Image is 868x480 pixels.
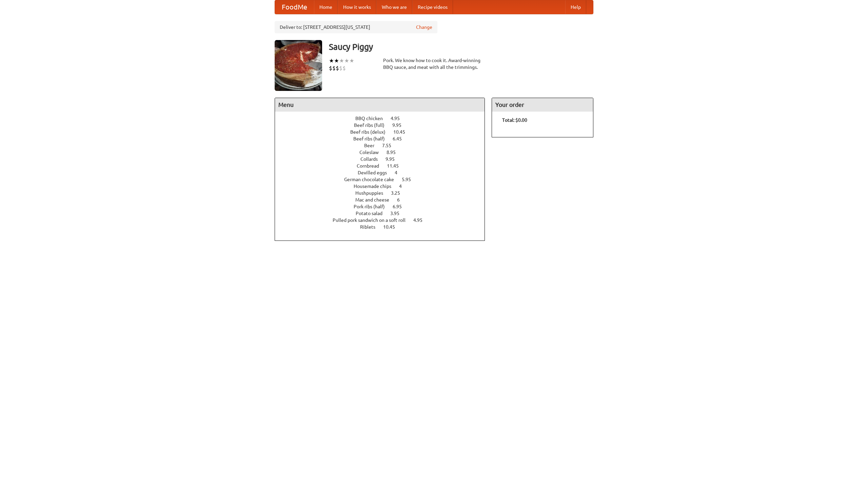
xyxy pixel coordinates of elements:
a: Hushpuppies 3.25 [355,190,413,196]
a: Coleslaw 8.95 [359,150,408,155]
a: Cornbread 11.45 [357,163,411,169]
span: Cornbread [357,163,386,169]
span: Pulled pork sandwich on a soft roll [333,217,412,223]
span: 4 [395,170,404,175]
li: $ [329,64,332,72]
a: Beef ribs (half) 6.45 [353,136,414,141]
span: Hushpuppies [355,190,390,196]
span: Potato salad [356,211,389,216]
span: Pork ribs (half) [354,204,392,209]
a: Beef ribs (delux) 10.45 [350,129,418,135]
span: 3.95 [390,211,406,216]
li: ★ [329,57,334,64]
h4: Menu [275,98,485,112]
span: 10.45 [393,129,412,135]
span: 9.95 [392,122,408,128]
a: Beef ribs (full) 9.95 [354,122,414,128]
a: Riblets 10.45 [360,224,408,230]
a: FoodMe [275,0,314,14]
span: Beer [364,143,381,148]
span: Beef ribs (full) [354,122,391,128]
a: German chocolate cake 5.95 [344,177,423,182]
li: $ [339,64,342,72]
div: Pork. We know how to cook it. Award-winning BBQ sauce, and meat with all the trimmings. [383,57,485,71]
h3: Saucy Piggy [329,40,593,54]
a: BBQ chicken 4.95 [355,116,412,121]
span: 6.45 [393,136,409,141]
span: 6 [397,197,407,203]
li: $ [342,64,346,72]
a: How it works [338,0,376,14]
li: $ [332,64,336,72]
a: Pork ribs (half) 6.95 [354,204,414,209]
a: Recipe videos [412,0,453,14]
span: Devilled eggs [358,170,394,175]
a: Mac and cheese 6 [355,197,412,203]
span: Beef ribs (half) [353,136,392,141]
span: 6.95 [393,204,409,209]
a: Potato salad 3.95 [356,211,412,216]
span: Beef ribs (delux) [350,129,392,135]
span: Mac and cheese [355,197,396,203]
b: Total: $0.00 [502,117,527,123]
li: $ [336,64,339,72]
span: 8.95 [387,150,402,155]
span: BBQ chicken [355,116,390,121]
a: Home [314,0,338,14]
img: angular.jpg [275,40,322,91]
a: Who we are [376,0,412,14]
li: ★ [349,57,354,64]
a: Beer 7.55 [364,143,404,148]
a: Devilled eggs 4 [358,170,410,175]
a: Pulled pork sandwich on a soft roll 4.95 [333,217,435,223]
li: ★ [344,57,349,64]
a: Help [565,0,586,14]
span: Housemade chips [354,184,398,189]
a: Collards 9.95 [360,156,407,162]
span: 9.95 [386,156,401,162]
span: German chocolate cake [344,177,401,182]
a: Housemade chips 4 [354,184,414,189]
span: Collards [360,156,384,162]
span: Coleslaw [359,150,386,155]
span: 4 [399,184,409,189]
span: 5.95 [402,177,418,182]
span: Riblets [360,224,382,230]
div: Deliver to: [STREET_ADDRESS][US_STATE] [275,21,437,33]
span: 3.25 [391,190,407,196]
span: 4.95 [391,116,407,121]
li: ★ [334,57,339,64]
span: 11.45 [387,163,406,169]
span: 10.45 [383,224,402,230]
span: 4.95 [413,217,429,223]
span: 7.55 [382,143,398,148]
li: ★ [339,57,344,64]
a: Change [416,24,432,31]
h4: Your order [492,98,593,112]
